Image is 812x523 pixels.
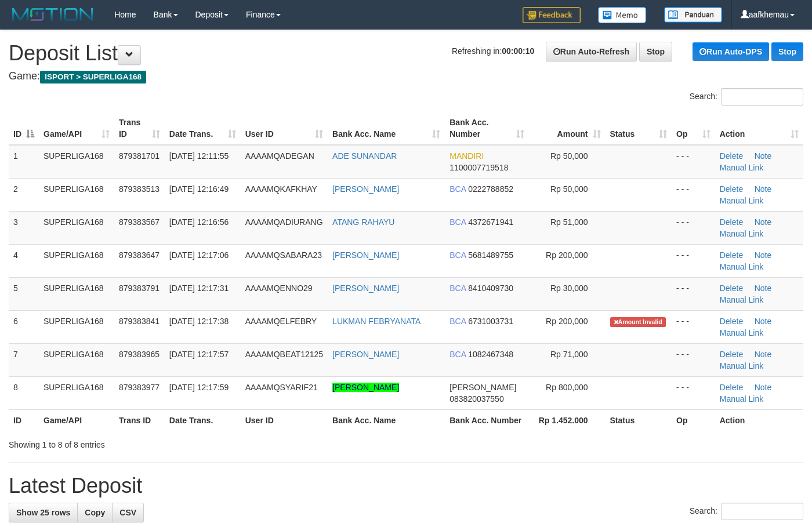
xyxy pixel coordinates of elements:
a: [PERSON_NAME] [332,184,399,194]
a: Manual Link [720,163,764,172]
td: SUPERLIGA168 [39,343,114,376]
td: - - - [672,178,715,211]
span: AAAAMQADEGAN [245,151,314,161]
input: Search: [721,503,803,520]
span: Copy 0222788852 to clipboard [468,184,513,194]
th: Action [715,409,803,431]
td: - - - [672,376,715,409]
a: Delete [720,383,743,392]
span: ISPORT > SUPERLIGA168 [40,71,146,83]
span: Copy [85,508,105,517]
td: SUPERLIGA168 [39,178,114,211]
span: 879383513 [119,184,159,194]
span: Copy 4372671941 to clipboard [468,217,513,227]
span: 879383965 [119,350,159,359]
a: [PERSON_NAME] [332,383,399,392]
a: [PERSON_NAME] [332,284,399,293]
a: Show 25 rows [9,503,78,522]
a: Delete [720,217,743,227]
td: SUPERLIGA168 [39,310,114,343]
span: AAAAMQSABARA23 [245,250,322,260]
span: Rp 800,000 [546,383,588,392]
span: Copy 5681489755 to clipboard [468,250,513,260]
span: Refreshing in: [452,46,534,56]
th: Game/API: activate to sort column ascending [39,112,114,145]
td: 8 [9,376,39,409]
th: ID: activate to sort column descending [9,112,39,145]
td: - - - [672,211,715,244]
h1: Latest Deposit [9,474,803,497]
span: Show 25 rows [16,508,70,517]
th: User ID: activate to sort column ascending [241,112,328,145]
td: 5 [9,277,39,310]
td: 4 [9,244,39,277]
span: [DATE] 12:16:56 [169,217,229,227]
th: Bank Acc. Name [328,409,445,431]
a: Manual Link [720,229,764,238]
span: AAAAMQSYARIF21 [245,383,318,392]
a: CSV [112,503,144,522]
th: Bank Acc. Number: activate to sort column ascending [445,112,528,145]
div: Showing 1 to 8 of 8 entries [9,434,329,451]
a: Run Auto-DPS [693,42,769,61]
a: [PERSON_NAME] [332,350,399,359]
span: Copy 083820037550 to clipboard [449,394,503,404]
a: Manual Link [720,328,764,337]
th: Bank Acc. Name: activate to sort column ascending [328,112,445,145]
label: Search: [690,503,803,520]
span: AAAAMQELFEBRY [245,317,317,326]
span: AAAAMQKAFKHAY [245,184,317,194]
a: Note [755,250,772,260]
span: [PERSON_NAME] [449,383,516,392]
td: 2 [9,178,39,211]
td: 7 [9,343,39,376]
td: - - - [672,343,715,376]
a: ATANG RAHAYU [332,217,394,227]
h4: Game: [9,71,803,82]
th: Date Trans.: activate to sort column ascending [165,112,241,145]
a: Manual Link [720,196,764,205]
a: Note [755,350,772,359]
span: MANDIRI [449,151,484,161]
a: Stop [771,42,803,61]
td: - - - [672,244,715,277]
th: Op [672,409,715,431]
td: - - - [672,310,715,343]
span: Amount is not matched [610,317,666,327]
img: panduan.png [664,7,722,23]
span: AAAAMQADIURANG [245,217,323,227]
a: Manual Link [720,262,764,271]
span: Rp 50,000 [550,184,588,194]
td: 1 [9,145,39,179]
img: Button%20Memo.svg [598,7,647,23]
span: CSV [119,508,136,517]
td: - - - [672,145,715,179]
th: Status: activate to sort column ascending [606,112,672,145]
a: Note [755,184,772,194]
th: User ID [241,409,328,431]
th: Status [606,409,672,431]
h1: Deposit List [9,42,803,65]
img: Feedback.jpg [523,7,581,23]
a: Delete [720,184,743,194]
a: Stop [639,42,672,61]
td: SUPERLIGA168 [39,244,114,277]
td: SUPERLIGA168 [39,376,114,409]
span: 879383567 [119,217,159,227]
a: Note [755,217,772,227]
span: 879383841 [119,317,159,326]
a: Manual Link [720,295,764,304]
span: 879383647 [119,250,159,260]
span: Copy 1100007719518 to clipboard [449,163,508,172]
a: Manual Link [720,394,764,404]
a: Delete [720,284,743,293]
span: Copy 8410409730 to clipboard [468,284,513,293]
th: Bank Acc. Number [445,409,528,431]
span: Copy 6731003731 to clipboard [468,317,513,326]
span: Rp 30,000 [550,284,588,293]
span: [DATE] 12:17:06 [169,250,229,260]
a: Delete [720,350,743,359]
th: Trans ID: activate to sort column ascending [114,112,165,145]
td: SUPERLIGA168 [39,145,114,179]
a: LUKMAN FEBRYANATA [332,317,420,326]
